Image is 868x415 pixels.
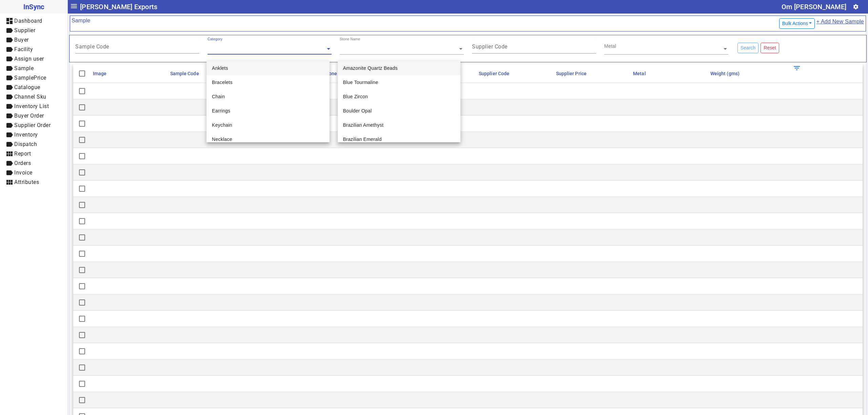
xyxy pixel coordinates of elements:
span: Supplier [14,27,35,34]
mat-icon: label [5,36,14,44]
span: Anklets [212,65,228,71]
span: Channel Sku [14,94,46,100]
mat-icon: label [5,140,14,148]
span: Sample [14,65,34,71]
span: Orders [14,160,31,166]
span: Bracelets [212,80,233,85]
mat-icon: label [5,26,14,35]
mat-icon: filter_list [793,64,801,72]
mat-icon: view_module [5,178,14,186]
mat-icon: label [5,45,14,54]
span: Supplier Order [14,122,51,128]
mat-icon: label [5,169,14,177]
span: Dashboard [14,18,42,24]
span: Attributes [14,179,39,185]
div: Category [208,37,222,42]
span: Chain [212,94,225,99]
div: Om [PERSON_NAME] [782,1,846,12]
mat-icon: label [5,102,14,110]
mat-icon: menu [70,2,78,10]
mat-icon: label [5,93,14,101]
mat-label: Sample Code [75,43,109,50]
span: Earrings [212,108,230,113]
span: Facility [14,46,33,53]
mat-icon: label [5,159,14,167]
span: Brazilian Amethyst [343,122,384,128]
mat-label: Supplier Code [472,43,508,50]
span: Weight (gms) [710,71,739,76]
mat-icon: view_module [5,150,14,158]
span: [PERSON_NAME] Exports [80,1,157,12]
div: Stone Name [340,37,360,42]
span: Report [14,150,31,157]
span: Blue Tourmaline [343,80,378,85]
span: SamplePrice [14,75,46,81]
button: Reset [761,43,779,53]
mat-icon: label [5,121,14,129]
mat-icon: label [5,64,14,72]
ng-dropdown-panel: Options list [206,61,329,142]
span: Brazilian Emerald [343,137,382,142]
span: Supplier Code [479,71,509,76]
span: Boulder Opal [343,108,372,113]
a: + Add New Sample [816,17,864,30]
span: Catalogue [14,84,40,90]
div: Metal [604,43,616,49]
ng-dropdown-panel: Options list [338,61,460,142]
span: Buyer [14,37,29,43]
span: Amazonite Quartz Beads [343,65,398,71]
mat-icon: label [5,131,14,139]
button: Bulk Actions [779,18,815,29]
mat-icon: label [5,112,14,120]
span: Necklace [212,137,232,142]
span: Image [93,71,107,76]
mat-card-header: Sample [70,16,866,32]
span: Sample Code [170,71,199,76]
span: Inventory [14,131,38,138]
span: Metal [633,71,646,76]
mat-icon: settings [853,4,859,10]
span: Keychain [212,122,232,128]
mat-icon: label [5,74,14,82]
span: Supplier Price [556,71,587,76]
span: Inventory List [14,103,49,109]
span: Dispatch [14,141,37,147]
mat-icon: label [5,55,14,63]
span: Buyer Order [14,112,44,119]
span: InSync [5,1,62,12]
mat-icon: label [5,83,14,91]
mat-icon: dashboard [5,17,14,25]
span: Blue Zircon [343,94,368,99]
span: Invoice [14,169,33,176]
span: Assign user [14,56,44,62]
